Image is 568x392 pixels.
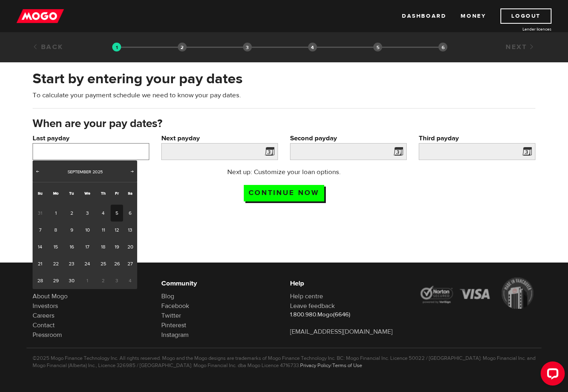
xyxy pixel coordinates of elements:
[79,205,96,222] a: 3
[33,321,55,329] a: Contact
[300,362,331,369] a: Privacy Policy
[47,205,64,222] a: 1
[161,279,278,288] h6: Community
[111,205,123,222] a: 5
[33,355,535,369] p: ©2025 Mogo Finance Technology Inc. All rights reserved. Mogo and the Mogo designs are trademarks ...
[500,8,552,24] a: Logout
[129,168,136,174] span: Next
[47,272,64,289] a: 29
[161,302,189,310] a: Facebook
[111,255,123,272] a: 26
[38,191,43,196] span: Sunday
[128,191,132,196] span: Saturday
[84,191,90,196] span: Wednesday
[161,321,186,329] a: Pinterest
[290,328,393,336] a: [EMAIL_ADDRESS][DOMAIN_NAME]
[290,292,323,300] a: Help centre
[33,133,149,143] label: Last payday
[534,358,568,392] iframe: LiveChat chat widget
[68,169,91,175] span: September
[47,238,64,255] a: 15
[419,277,535,309] img: legal-icons-92a2ffecb4d32d839781d1b4e4802d7b.png
[53,191,59,196] span: Monday
[33,117,535,130] h3: When are your pay dates?
[161,312,181,320] a: Twitter
[96,255,111,272] a: 25
[123,272,137,289] span: 4
[111,272,123,289] span: 3
[161,292,174,300] a: Blog
[64,238,79,255] a: 16
[33,70,535,87] h2: Start by entering your pay dates
[33,205,47,222] span: 31
[47,255,64,272] a: 22
[93,169,103,175] span: 2025
[96,205,111,222] a: 4
[204,167,364,177] p: Next up: Customize your loan options.
[16,8,64,24] img: mogo_logo-11ee424be714fa7cbb0f0f49df9e16ec.png
[33,331,62,339] a: Pressroom
[33,90,535,100] p: To calculate your payment schedule we need to know your pay dates.
[33,302,58,310] a: Investors
[115,191,119,196] span: Friday
[79,255,96,272] a: 24
[96,222,111,238] a: 11
[111,222,123,238] a: 12
[244,185,324,201] input: Continue now
[419,133,535,143] label: Third payday
[79,272,96,289] span: 1
[123,205,137,222] a: 6
[79,222,96,238] a: 10
[491,26,552,32] a: Lender licences
[64,272,79,289] a: 30
[33,222,47,238] a: 7
[47,222,64,238] a: 8
[332,362,362,369] a: Terms of Use
[506,43,535,51] a: Next
[161,331,189,339] a: Instagram
[128,168,136,176] a: Next
[96,238,111,255] a: 18
[402,8,446,24] a: Dashboard
[64,205,79,222] a: 2
[290,311,407,319] p: 1.800.980.Mogo(6646)
[64,222,79,238] a: 9
[33,312,54,320] a: Careers
[290,279,407,288] h6: Help
[69,191,74,196] span: Tuesday
[101,191,106,196] span: Thursday
[112,43,121,51] img: transparent-188c492fd9eaac0f573672f40bb141c2.gif
[111,238,123,255] a: 19
[123,255,137,272] a: 27
[161,133,278,143] label: Next payday
[123,222,137,238] a: 13
[290,133,407,143] label: Second payday
[33,272,47,289] a: 28
[461,8,486,24] a: Money
[33,292,68,300] a: About Mogo
[33,255,47,272] a: 21
[34,168,41,174] span: Prev
[79,238,96,255] a: 17
[33,238,47,255] a: 14
[123,238,137,255] a: 20
[33,43,64,51] a: Back
[96,272,111,289] span: 2
[290,302,335,310] a: Leave feedback
[64,255,79,272] a: 23
[33,168,41,176] a: Prev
